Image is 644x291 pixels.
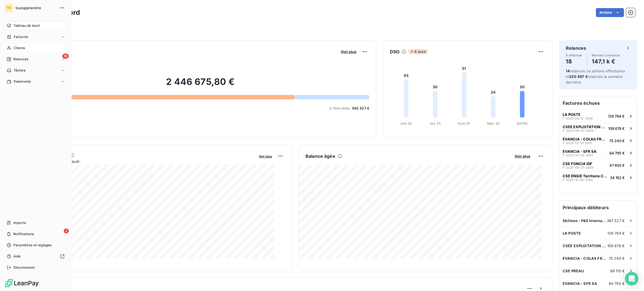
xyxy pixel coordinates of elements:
span: Imports [13,220,26,225]
span: Skilleos - P&S International [563,218,607,223]
h6: Factures échues [559,96,637,110]
button: CSE ENGIE Territoire Centre-OuestF-2025-10-08-376434 162 € [559,171,637,183]
button: EVANCIA - SFR SAF-2025-07-29-326764 795 € [559,147,637,159]
span: CSEE EXPLOITATION AERIENNE (CE LIGNES) [563,244,607,248]
span: CSE PREAU [563,269,584,273]
span: EVANCIA - SFR SA [563,149,596,154]
button: LA POSTEF-2025-09-12-3588128 794 € [559,110,637,122]
tspan: Sept. 25 [487,121,499,125]
span: Paiements [14,79,31,84]
tspan: Juil. 25 [430,121,441,125]
span: 18 [62,54,69,59]
button: Voir plus [339,49,358,54]
span: 6 jours [408,49,427,54]
h6: DSO [390,48,399,55]
span: Non-échu [333,106,350,111]
span: 47 655 € [609,163,625,168]
span: relances ou actions effectuées et relancés la semaine dernière. [566,69,625,84]
span: F-2025-06-27-2958 [563,166,593,169]
span: 109 678 € [607,244,625,248]
span: 75 240 € [609,139,625,143]
img: Logo LeanPay [4,279,39,288]
div: Open Intercom Messenger [625,272,638,285]
span: Factures [14,34,28,39]
span: CSE ENGIE Territoire Centre-Ouest [563,174,608,178]
span: F-2025-07-01-3015 [563,141,592,145]
span: 75 240 € [609,256,625,261]
span: 2 [64,228,69,233]
span: 542 327 € [352,106,369,111]
span: F-2025-07-29-3267 [563,154,593,157]
h2: 2 446 675,80 € [32,76,369,93]
span: EVANCIA - SFR SA [563,281,597,286]
button: EVANCIA - COLAS FRANCEF-2025-07-01-301575 240 € [559,134,637,147]
button: CSE FONCIA IDFF-2025-06-27-295847 655 € [559,159,637,171]
tspan: Août 25 [458,121,470,125]
span: Relances [13,57,28,62]
span: 128 794 € [608,114,625,118]
a: Aide [4,252,67,261]
span: EVANCIA - COLAS FRANCE [563,137,607,141]
span: 367 527 € [607,218,625,223]
span: 64 795 € [609,281,625,286]
span: Clients [14,46,25,51]
button: Voir plus [257,154,274,159]
span: 14 [566,69,570,73]
span: F-2025-09-12-3588 [563,117,593,120]
span: toutapprendre [16,6,56,10]
span: F-2025-09-30-3659 [563,129,594,132]
h6: Principaux débiteurs [559,201,637,214]
span: 128 794 € [607,231,625,235]
span: CSE FONCIA IDF [563,161,592,166]
span: LA POSTE [563,231,581,235]
tspan: [DATE] [517,121,527,125]
h6: Balance âgée [306,153,335,159]
span: Aide [13,254,21,259]
span: Montant à relancer [592,54,620,57]
div: TO [4,3,13,12]
span: 68 115 € [610,269,625,273]
span: 34 162 € [610,175,625,180]
span: 64 795 € [609,151,625,155]
h4: 18 [566,57,583,66]
span: EVANCIA - COLAS FRANCE [563,256,609,261]
span: Voir plus [341,49,356,54]
button: CSEE EXPLOITATION AERIENNE (CE LIGNES)F-2025-09-30-3659109 678 € [559,122,637,134]
h6: Relances [566,45,586,51]
span: CSEE EXPLOITATION AERIENNE (CE LIGNES) [563,125,606,129]
button: Voir plus [513,154,532,159]
tspan: Juin 25 [400,121,412,125]
span: 109 678 € [608,126,625,131]
span: Chiffre d'affaires mensuel [32,158,255,164]
span: Déconnexion [13,265,35,270]
span: F-2025-10-08-3764 [563,178,593,182]
span: Tâches [14,68,25,73]
span: Voir plus [515,154,530,158]
span: LA POSTE [563,112,581,117]
span: À effectuer [566,54,583,57]
span: 220 487 € [569,74,588,79]
span: Tableau de bord [13,23,39,28]
h4: 147,1 k € [592,57,620,66]
span: Notifications [13,232,34,237]
span: Voir plus [259,154,272,158]
button: Actions [596,8,624,17]
span: Paramètres et réglages [13,243,51,248]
